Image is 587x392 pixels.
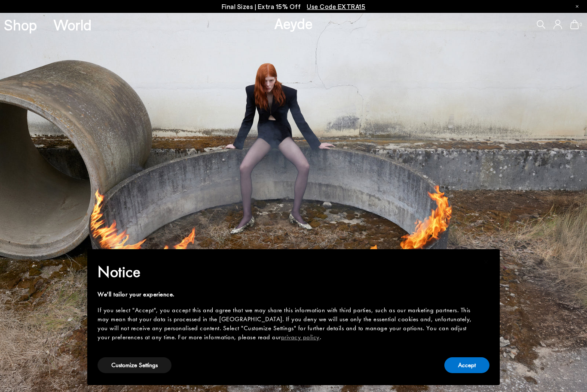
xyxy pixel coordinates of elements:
[98,357,171,373] button: Customize Settings
[483,255,489,268] span: ×
[4,17,37,32] a: Shop
[98,290,476,299] div: We'll tailor your experience.
[476,252,496,272] button: Close this notice
[579,22,583,27] span: 0
[98,306,476,342] div: If you select "Accept", you accept this and agree that we may share this information with third p...
[307,3,365,10] span: Navigate to /collections/ss25-final-sizes
[274,14,313,32] a: Aeyde
[98,261,476,283] h2: Notice
[570,20,579,29] a: 0
[444,357,489,373] button: Accept
[53,17,92,32] a: World
[222,1,366,12] p: Final Sizes | Extra 15% Off
[281,333,320,341] a: privacy policy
